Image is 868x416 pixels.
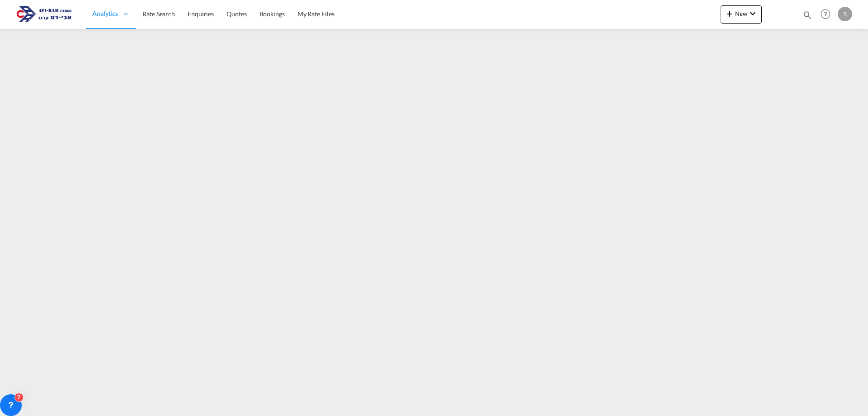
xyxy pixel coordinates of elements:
[838,7,852,21] div: S
[259,10,285,18] span: Bookings
[747,8,758,19] md-icon: icon-chevron-down
[818,6,838,23] div: Help
[721,5,762,24] button: icon-plus 400-fgNewicon-chevron-down
[297,10,335,18] span: My Rate Files
[802,10,812,24] div: icon-magnify
[724,10,758,17] span: New
[802,10,812,20] md-icon: icon-magnify
[226,10,246,18] span: Quotes
[724,8,735,19] md-icon: icon-plus 400-fg
[14,4,75,24] img: 166978e0a5f911edb4280f3c7a976193.png
[92,9,118,18] span: Analytics
[188,10,214,18] span: Enquiries
[142,10,175,18] span: Rate Search
[818,6,833,22] span: Help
